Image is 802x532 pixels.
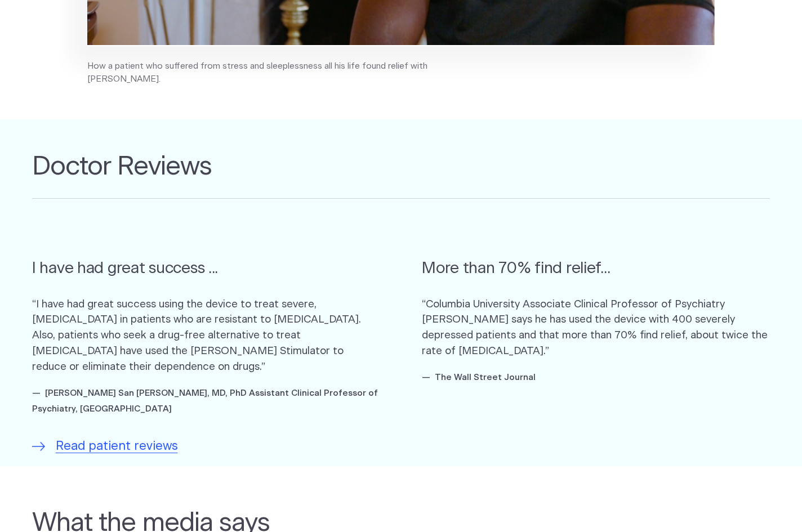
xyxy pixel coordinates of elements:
[422,257,770,281] h5: More than 70% find relief...
[87,60,453,86] figcaption: How a patient who suffered from stress and sleeplessness all his life found relief with [PERSON_N...
[422,373,536,382] cite: — The Wall Street Journal
[56,437,178,456] span: Read patient reviews
[32,151,770,199] h2: Doctor Reviews
[422,297,770,359] p: “Columbia University Associate Clinical Professor of Psychiatry [PERSON_NAME] says he has used th...
[32,389,378,413] cite: — [PERSON_NAME] San [PERSON_NAME], MD, PhD Assistant Clinical Professor of Psychiatry, [GEOGRAPHI...
[32,297,380,375] p: “I have had great success using the device to treat severe, [MEDICAL_DATA] in patients who are re...
[32,257,380,281] h5: I have had great success ...
[32,437,178,456] a: Read patient reviews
